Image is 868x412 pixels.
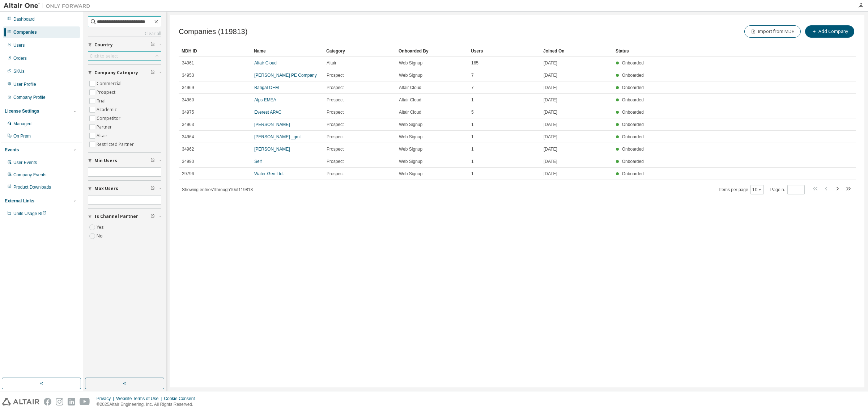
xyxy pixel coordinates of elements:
[622,122,644,127] span: Onboarded
[97,88,117,97] label: Prospect
[399,97,421,103] span: Altair Cloud
[44,398,51,405] img: facebook.svg
[182,45,248,57] div: MDH ID
[544,109,557,115] span: [DATE]
[150,42,155,48] span: Clear filter
[622,171,644,176] span: Onboarded
[13,160,37,165] div: User Events
[94,70,138,76] span: Company Category
[744,25,801,38] button: Import from MDH
[399,60,422,66] span: Web Signup
[399,134,422,140] span: Web Signup
[88,52,161,60] div: Click to select
[544,122,557,127] span: [DATE]
[544,72,557,78] span: [DATE]
[88,65,161,81] button: Company Category
[544,171,557,177] span: [DATE]
[13,68,25,74] div: SKUs
[97,396,116,402] div: Privacy
[150,214,155,219] span: Clear filter
[544,134,557,140] span: [DATE]
[97,97,107,105] label: Trial
[622,60,644,66] span: Onboarded
[327,109,344,115] span: Prospect
[719,185,764,194] span: Items per page
[622,97,644,102] span: Onboarded
[88,209,161,224] button: Is Channel Partner
[97,105,118,114] label: Academic
[13,184,51,190] div: Product Downloads
[97,223,105,232] label: Yes
[622,134,644,139] span: Onboarded
[327,146,344,152] span: Prospect
[182,159,194,164] span: 34990
[94,186,118,192] span: Max Users
[544,60,557,66] span: [DATE]
[5,147,19,153] div: Events
[182,122,194,127] span: 34963
[471,159,474,164] span: 1
[97,79,123,88] label: Commercial
[94,214,138,219] span: Is Channel Partner
[97,114,122,123] label: Competitor
[182,146,194,152] span: 34962
[399,122,422,127] span: Web Signup
[5,198,34,204] div: External Links
[471,72,474,78] span: 7
[97,123,113,131] label: Partner
[254,159,262,164] a: Self
[471,45,537,57] div: Users
[327,122,344,127] span: Prospect
[254,85,279,90] a: Bangal OEM
[254,73,317,78] a: [PERSON_NAME] PE Company
[80,398,90,405] img: youtube.svg
[544,85,557,91] span: [DATE]
[94,158,117,164] span: Min Users
[326,45,393,57] div: Category
[254,122,290,127] a: [PERSON_NAME]
[182,60,194,66] span: 34961
[327,72,344,78] span: Prospect
[544,159,557,164] span: [DATE]
[68,398,75,405] img: linkedin.svg
[622,85,644,90] span: Onboarded
[150,70,155,76] span: Clear filter
[622,73,644,78] span: Onboarded
[2,398,39,405] img: altair_logo.svg
[254,147,290,152] a: [PERSON_NAME]
[254,97,276,102] a: Alps EMEA
[327,85,344,91] span: Prospect
[399,85,421,91] span: Altair Cloud
[13,121,31,127] div: Managed
[327,134,344,140] span: Prospect
[622,147,644,152] span: Onboarded
[471,97,474,103] span: 1
[471,134,474,140] span: 1
[254,60,277,66] a: Altair Cloud
[254,45,320,57] div: Name
[13,133,31,139] div: On Prem
[254,134,301,139] a: [PERSON_NAME] _gml
[399,72,422,78] span: Web Signup
[543,45,610,57] div: Joined On
[13,172,46,178] div: Company Events
[88,31,161,37] a: Clear all
[182,97,194,103] span: 34960
[182,171,194,177] span: 29796
[752,187,762,193] button: 10
[399,171,422,177] span: Web Signup
[56,398,63,405] img: instagram.svg
[254,110,281,115] a: Everest APAC
[327,60,336,66] span: Altair
[97,232,104,240] label: No
[13,16,35,22] div: Dashboard
[399,109,421,115] span: Altair Cloud
[399,159,422,164] span: Web Signup
[97,131,109,140] label: Altair
[327,159,344,164] span: Prospect
[182,187,253,192] span: Showing entries 1 through 10 of 119813
[90,53,118,59] div: Click to select
[471,60,478,66] span: 165
[13,55,27,61] div: Orders
[770,185,805,194] span: Page n.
